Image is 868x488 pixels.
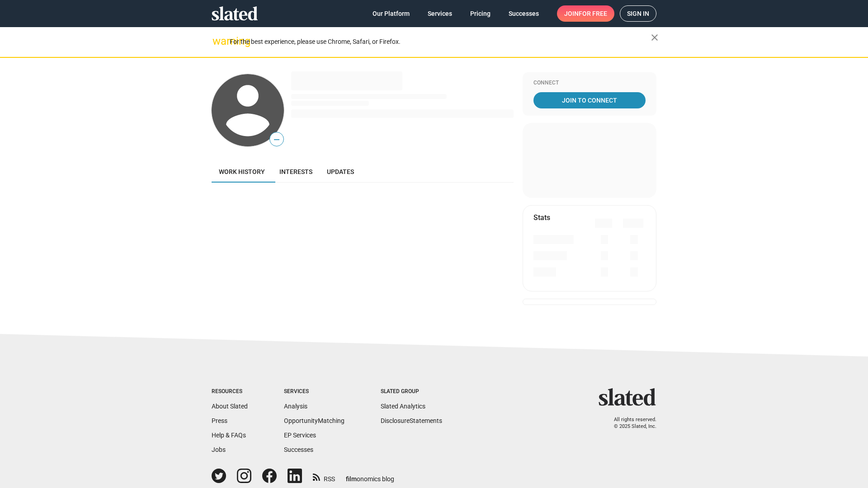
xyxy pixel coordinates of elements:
a: Jobs [212,446,226,453]
span: film [346,475,357,483]
a: OpportunityMatching [284,417,344,424]
a: Pricing [463,5,498,22]
a: DisclosureStatements [381,417,442,424]
div: Slated Group [381,388,442,395]
span: Successes [509,5,539,22]
a: RSS [313,469,335,483]
span: Work history [219,168,265,175]
div: Connect [533,80,646,87]
a: About Slated [212,403,248,410]
a: Interests [272,161,320,183]
span: Services [428,5,452,22]
a: Analysis [284,403,307,410]
a: Press [212,417,227,424]
span: for free [579,5,607,22]
a: Successes [501,5,546,22]
span: Join [564,5,607,22]
a: Join To Connect [533,92,646,108]
a: Sign in [620,5,656,22]
a: Our Platform [365,5,417,22]
div: Resources [212,388,248,395]
mat-icon: close [649,32,660,43]
a: Services [420,5,459,22]
mat-icon: warning [212,36,223,47]
span: Interests [279,168,312,175]
span: Join To Connect [535,92,644,108]
a: Joinfor free [557,5,614,22]
a: Slated Analytics [381,403,425,410]
span: Our Platform [373,5,410,22]
span: — [270,134,283,145]
mat-card-title: Stats [533,213,550,222]
a: Work history [212,161,272,183]
span: Sign in [627,6,649,21]
span: Pricing [470,5,491,22]
a: Updates [320,161,361,183]
span: Updates [327,168,354,175]
div: For the best experience, please use Chrome, Safari, or Firefox. [230,36,651,48]
div: Services [284,388,344,395]
a: EP Services [284,432,316,439]
p: All rights reserved. © 2025 Slated, Inc. [604,417,656,430]
a: Help & FAQs [212,432,246,439]
a: filmonomics blog [346,468,394,483]
a: Successes [284,446,313,453]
